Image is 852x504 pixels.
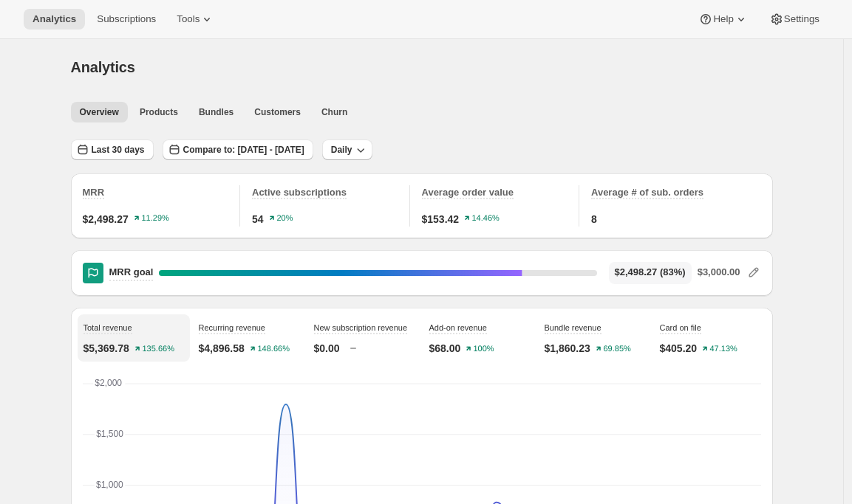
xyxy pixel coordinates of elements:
[603,345,631,353] text: 69.85%
[591,212,597,227] span: 8
[314,323,408,332] span: New subscription revenue
[71,59,135,75] span: Analytics
[660,341,698,356] p: $405.20
[97,13,156,25] span: Subscriptions
[760,9,828,30] button: Settings
[88,9,165,30] button: Subscriptions
[689,9,757,30] button: Help
[84,323,132,332] span: Total revenue
[199,323,266,332] span: Recurring revenue
[177,13,200,25] span: Tools
[24,9,85,30] button: Analytics
[710,345,738,353] text: 47.13%
[322,139,373,160] button: Daily
[183,144,304,156] span: Compare to: [DATE] - [DATE]
[331,144,352,156] span: Daily
[252,212,264,227] span: 54
[96,429,123,439] text: $1,500
[429,341,461,356] p: $68.00
[545,323,601,332] span: Bundle revenue
[168,9,223,30] button: Tools
[254,106,301,118] span: Customers
[141,214,169,223] text: 11.29%
[95,378,122,388] text: $2,000
[615,265,686,280] p: $2,498.27 (83%)
[784,13,819,25] span: Settings
[713,13,733,25] span: Help
[698,265,740,284] p: $3,000.00
[199,106,234,118] span: Bundles
[109,266,154,277] span: MRR goal
[429,323,487,332] span: Add-on revenue
[80,106,119,118] span: Overview
[591,187,703,198] span: Average # of sub. orders
[472,214,500,223] text: 14.46%
[422,212,460,227] span: $153.42
[545,341,590,356] p: $1,860.23
[257,345,290,353] text: 148.66%
[83,212,129,227] span: $2,498.27
[314,341,340,356] p: $0.00
[142,345,174,353] text: 135.66%
[252,187,347,198] span: Active subscriptions
[84,341,129,356] p: $5,369.78
[660,323,701,332] span: Card on file
[96,480,123,490] text: $1,000
[163,139,313,160] button: Compare to: [DATE] - [DATE]
[321,106,347,118] span: Churn
[474,345,494,353] text: 100%
[276,214,293,223] text: 20%
[33,13,76,25] span: Analytics
[92,144,145,156] span: Last 30 days
[71,139,154,160] button: Last 30 days
[140,106,178,118] span: Products
[199,341,245,356] p: $4,896.58
[83,187,105,198] span: MRR
[422,187,514,198] span: Average order value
